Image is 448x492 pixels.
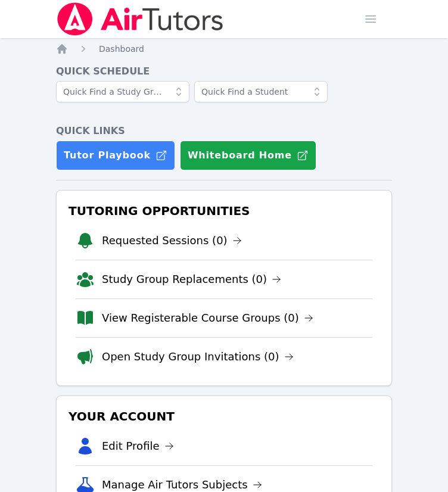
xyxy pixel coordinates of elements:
[102,438,174,454] a: Edit Profile
[56,64,392,79] h4: Quick Schedule
[102,271,281,288] a: Study Group Replacements (0)
[102,232,242,249] a: Requested Sessions (0)
[66,200,382,222] h3: Tutoring Opportunities
[56,2,225,36] img: Air Tutors
[66,406,382,427] h3: Your Account
[56,81,189,102] input: Quick Find a Study Group
[194,81,328,102] input: Quick Find a Student
[180,141,316,170] button: Whiteboard Home
[102,348,294,365] a: Open Study Group Invitations (0)
[56,141,175,170] a: Tutor Playbook
[99,44,144,54] span: Dashboard
[99,43,144,55] a: Dashboard
[102,310,313,326] a: View Registerable Course Groups (0)
[56,43,392,55] nav: Breadcrumb
[56,124,392,138] h4: Quick Links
